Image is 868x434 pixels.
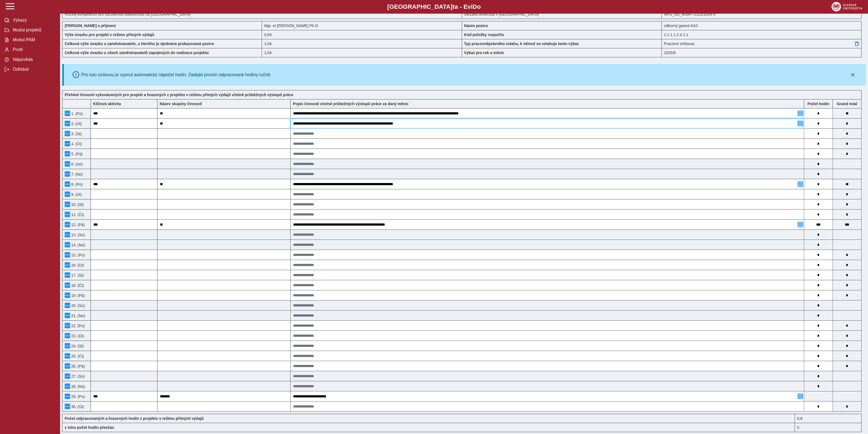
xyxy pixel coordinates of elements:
[293,102,408,106] b: Popis činností včetně průbežných výstupů práce za daný měsíc
[65,425,114,430] b: z toho počet hodin přesčas
[65,272,70,278] button: Menu
[70,384,85,389] span: 28. (Ne)
[462,10,662,19] div: Slezská univerzita v [GEOGRAPHIC_DATA]
[262,21,462,30] div: Mgr. et [PERSON_NAME] Ph.D.
[70,172,83,176] span: 7. (Ne)
[65,51,209,55] b: Celková výše úvazku u všech zaměstnavatelů zapojených do realizace projektu
[464,42,579,46] b: Typ pracovněprávního vztahu, k němuž se vztahuje tento výkaz
[65,151,70,157] button: Menu
[70,162,83,166] span: 6. (So)
[662,10,861,19] div: NPO_SU_MSMT-2122/2024-5
[65,313,70,318] button: Menu
[70,111,83,116] span: 1. (Po)
[70,324,85,328] span: 22. (Po)
[65,202,70,207] button: Menu
[795,423,861,432] div: 0
[70,243,85,247] span: 14. (Ne)
[11,18,55,23] span: Výkazy
[65,293,70,298] button: Menu
[65,404,70,409] button: Menu
[452,3,454,10] span: t
[70,253,85,257] span: 15. (Po)
[65,394,70,399] button: Menu
[70,394,85,399] span: 29. (Po)
[70,354,84,358] span: 25. (Čt)
[70,334,84,338] span: 23. (Út)
[62,10,462,19] div: Rozvoj kompetencí pro udržitelnou budoucnost na [GEOGRAPHIC_DATA]
[464,51,504,55] b: Výkaz pro rok a měsíc
[65,23,116,28] b: [PERSON_NAME] a příjmení
[65,131,70,136] button: Menu
[65,111,70,116] button: Menu
[70,122,82,126] span: 2. (Út)
[65,416,204,421] b: Počet odpracovaných a hrazených hodin z projektu v režimu přímých výdajů
[65,383,70,389] button: Menu
[662,48,861,57] div: 2025/9
[70,182,83,187] span: 8. (Po)
[70,293,85,298] span: 19. (Pá)
[70,405,84,409] span: 30. (Út)
[65,93,293,97] b: Přehled činností vykonávaných pro projekt a hrazených z projektu v režimu přímých výdajů včetně p...
[65,252,70,258] button: Menu
[65,373,70,379] button: Menu
[11,28,55,33] span: Modul projektů
[70,212,84,217] span: 11. (Čt)
[70,202,84,207] span: 10. (St)
[70,223,85,227] span: 12. (Pá)
[65,232,70,237] button: Menu
[795,414,861,423] div: Fond pracovní doby (7,04 h) a součet hodin (7,12 h) se neshodují!
[464,23,488,28] b: Název pozice
[65,242,70,247] button: Menu
[65,191,70,197] button: Menu
[70,374,85,379] span: 27. (So)
[70,273,84,277] span: 17. (St)
[65,42,214,46] b: Celková výše úvazku u zaměstnavatele, u kterého je sjednána prokazovaná pozice
[65,141,70,146] button: Menu
[160,102,202,106] b: Název skupiny činností
[70,364,85,368] span: 26. (Pá)
[662,39,861,48] div: Pracovní smlouva
[70,192,82,197] span: 9. (Út)
[70,233,85,237] span: 13. (So)
[833,102,861,106] b: Suma za den přes všechny výkazy
[65,343,70,349] button: Menu
[65,353,70,359] button: Menu
[70,263,84,267] span: 16. (Út)
[70,132,82,136] span: 3. (St)
[831,2,862,11] img: logo_web_su.png
[11,47,55,52] span: Profil
[798,222,803,227] button: Přidat poznámku
[65,333,70,338] button: Menu
[11,37,55,42] span: Modul PAM
[662,30,861,39] div: 1.1.1.1.2.4.1.1
[798,394,803,399] button: Přidat poznámku
[65,262,70,268] button: Menu
[65,212,70,217] button: Menu
[473,3,477,10] span: D
[93,102,121,106] b: Klíčová aktivita
[70,344,84,348] span: 24. (St)
[798,121,803,126] button: Přidat poznámku
[262,48,462,57] div: 1,04
[65,181,70,187] button: Menu
[798,181,803,187] button: Přidat poznámku
[65,161,70,167] button: Menu
[262,39,462,48] div: 1,04
[81,72,271,77] div: Pro tuto smlouvu je vypnut automatický nápočet hodin. Zadejte prosím odpracované hodiny ručně.
[65,282,70,288] button: Menu
[477,3,481,10] span: o
[16,3,852,10] b: [GEOGRAPHIC_DATA] a - Evi
[70,152,83,156] span: 5. (Pá)
[65,33,154,37] b: Výše úvazku pro projekt v režimu přímých výdajů
[662,21,861,30] div: odborný garant KA3
[70,283,84,288] span: 18. (Čt)
[70,314,85,318] span: 21. (Ne)
[65,363,70,369] button: Menu
[262,30,462,39] div: 0,32 h / den. 1,6 h / týden.
[798,111,803,116] button: Přidat poznámku
[11,67,55,72] span: Odhlásit
[11,57,55,62] span: Nápověda
[65,171,70,177] button: Menu
[65,121,70,126] button: Menu
[464,33,504,37] b: Kód položky rozpočtu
